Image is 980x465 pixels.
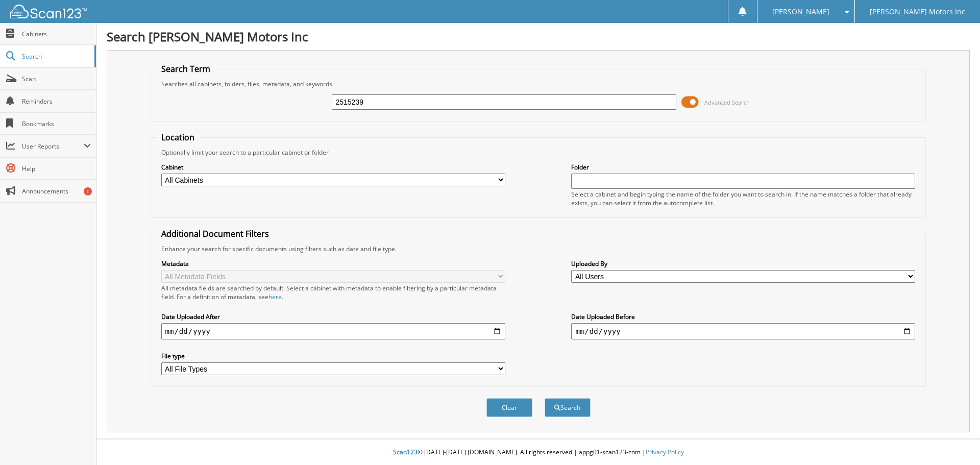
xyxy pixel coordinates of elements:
span: Scan123 [393,448,418,456]
span: [PERSON_NAME] [772,9,829,15]
span: Advanced Search [704,99,750,106]
label: Date Uploaded After [161,312,505,321]
div: Enhance your search for specific documents using filters such as date and file type. [156,244,921,253]
label: Uploaded By [571,259,915,268]
label: Date Uploaded Before [571,312,915,321]
label: Metadata [161,259,505,268]
div: © [DATE]-[DATE] [DOMAIN_NAME]. All rights reserved | appg01-scan123-com | [96,440,980,465]
input: end [571,323,915,339]
label: Cabinet [161,163,505,172]
legend: Location [156,132,200,143]
div: Optionally limit your search to a particular cabinet or folder [156,148,921,157]
legend: Search Term [156,63,215,75]
div: All metadata fields are searched by default. Select a cabinet with metadata to enable filtering b... [161,284,505,301]
span: Bookmarks [22,119,91,128]
label: File type [161,352,505,360]
label: Folder [571,163,915,172]
span: Announcements [22,187,91,195]
div: Searches all cabinets, folders, files, metadata, and keywords [156,80,921,88]
iframe: Chat Widget [929,416,980,465]
span: [PERSON_NAME] Motors Inc [870,9,965,15]
a: here [268,292,282,301]
button: Search [545,398,591,417]
span: User Reports [22,142,84,151]
div: 1 [84,187,92,195]
img: scan123-logo-white.svg [10,5,87,18]
a: Privacy Policy [646,448,684,456]
span: Help [22,164,91,173]
div: Select a cabinet and begin typing the name of the folder you want to search in. If the name match... [571,190,915,207]
span: Reminders [22,97,91,106]
span: Scan [22,75,91,83]
legend: Additional Document Filters [156,228,274,239]
h1: Search [PERSON_NAME] Motors Inc [107,28,970,45]
button: Clear [486,398,532,417]
span: Cabinets [22,30,91,38]
input: start [161,323,505,339]
span: Search [22,52,89,61]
